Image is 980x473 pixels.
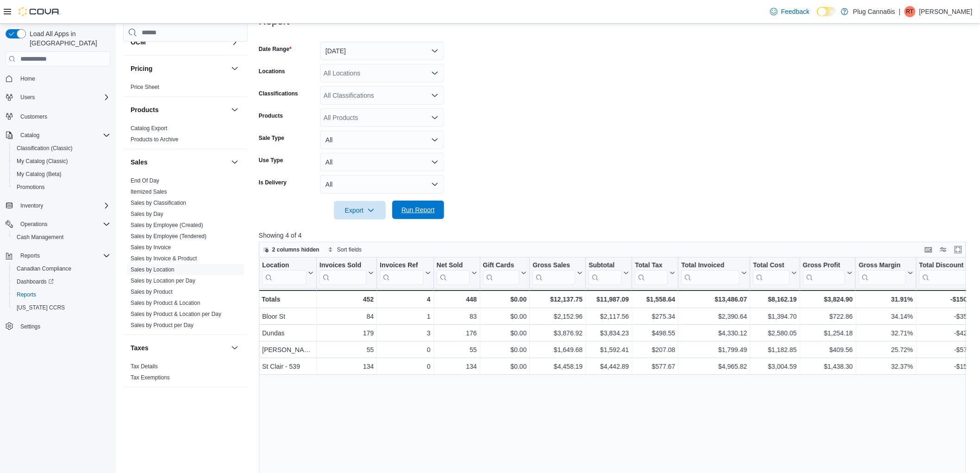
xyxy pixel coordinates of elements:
a: Sales by Employee (Tendered) [131,233,207,240]
button: Pricing [229,63,240,74]
span: Canadian Compliance [13,263,110,274]
h3: Pricing [131,64,152,73]
div: Gross Margin [859,261,905,270]
a: Home [17,73,39,84]
span: Sales by Day [131,210,163,218]
div: 3 [380,328,430,339]
span: Sales by Classification [131,199,186,207]
div: Gross Sales [533,261,575,270]
div: $498.55 [635,328,675,339]
button: Invoices Ref [380,261,430,285]
button: 2 columns hidden [259,244,323,255]
span: End Of Day [131,177,159,184]
div: 32.37% [859,361,913,372]
label: Classifications [259,90,298,97]
div: Dundas [262,328,314,339]
span: 2 columns hidden [272,246,320,253]
span: My Catalog (Beta) [13,169,110,180]
span: Classification (Classic) [13,143,110,154]
div: $4,965.82 [681,361,747,372]
a: Sales by Invoice & Product [131,255,197,262]
span: Home [17,73,110,84]
div: Total Tax [635,261,668,270]
span: Feedback [781,7,810,16]
div: Gift Card Sales [483,261,519,285]
button: Reports [17,250,44,261]
a: Cash Management [13,232,67,243]
div: -$57.27 [919,344,976,355]
button: Products [131,105,227,114]
div: 179 [320,328,374,339]
div: 55 [436,344,477,355]
span: Dashboards [17,278,54,285]
div: $12,137.75 [533,294,583,305]
a: Customers [17,111,51,122]
div: $13,486.07 [681,294,747,305]
label: Locations [259,68,285,75]
label: Products [259,112,283,120]
span: Tax Exemptions [131,374,170,381]
button: Run Report [392,201,444,219]
button: Home [2,72,114,85]
h3: Products [131,105,159,114]
span: My Catalog (Classic) [13,156,110,167]
div: $2,117.56 [589,311,629,322]
span: Customers [20,113,47,120]
span: Sales by Invoice [131,244,171,251]
a: My Catalog (Classic) [13,156,72,167]
div: Total Cost [753,261,789,285]
a: Classification (Classic) [13,143,76,154]
div: Sales [123,175,248,334]
div: 0 [380,361,430,372]
button: All [320,153,444,171]
div: Total Tax [635,261,668,285]
h3: OCM [131,38,146,47]
span: Promotions [17,183,45,191]
button: Gross Sales [533,261,583,285]
span: Settings [17,321,110,332]
div: 176 [436,328,477,339]
span: Catalog [17,130,110,141]
button: Pricing [131,64,227,73]
button: Users [2,91,114,104]
div: Products [123,123,248,149]
p: [PERSON_NAME] [919,6,973,17]
button: My Catalog (Beta) [9,168,114,181]
button: Catalog [2,129,114,142]
div: 55 [320,344,374,355]
div: $1,182.85 [753,344,797,355]
div: 32.71% [859,328,913,339]
button: Export [334,201,386,220]
div: $207.08 [635,344,675,355]
nav: Complex example [6,68,110,357]
div: Gross Profit [803,261,845,270]
span: Run Report [402,205,435,214]
div: $722.86 [803,311,853,322]
button: Taxes [131,343,227,353]
span: Sales by Product & Location [131,299,201,307]
button: Inventory [17,200,47,211]
div: Bloor St [262,311,314,322]
button: [DATE] [320,42,444,60]
div: $2,580.05 [753,328,797,339]
a: Settings [17,321,44,332]
button: Products [229,104,240,115]
div: Location [262,261,306,270]
span: Canadian Compliance [17,265,71,272]
span: Operations [20,221,48,228]
div: Invoices Sold [320,261,366,285]
div: Location [262,261,306,285]
div: Net Sold [436,261,469,270]
div: Total Invoiced [681,261,740,285]
div: -$42.69 [919,328,976,339]
button: Sort fields [324,244,365,255]
div: 134 [320,361,374,372]
span: Home [20,75,35,82]
span: Itemized Sales [131,188,167,196]
a: Sales by Employee (Created) [131,222,203,228]
div: Total Invoiced [681,261,740,270]
a: Itemized Sales [131,189,167,195]
div: Subtotal [589,261,622,285]
div: 452 [320,294,374,305]
div: $409.56 [803,344,853,355]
